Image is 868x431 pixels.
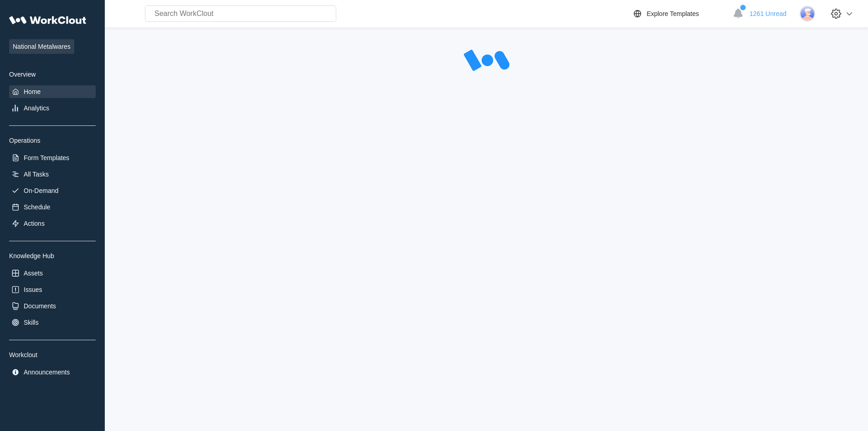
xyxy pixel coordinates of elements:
a: Actions [9,217,96,230]
div: Overview [9,71,96,78]
a: Analytics [9,102,96,114]
div: Workclout [9,351,96,358]
a: Form Templates [9,151,96,164]
input: Search WorkClout [145,5,336,22]
span: National Metalwares [9,39,74,54]
div: Documents [24,302,56,310]
a: Documents [9,300,96,312]
a: Skills [9,316,96,329]
div: Issues [24,286,42,293]
a: Home [9,85,96,98]
div: Actions [24,220,45,227]
img: user-3.png [800,6,815,21]
div: Announcements [24,369,70,376]
span: 1261 Unread [750,10,786,17]
div: Operations [9,137,96,144]
div: Form Templates [24,154,69,161]
a: Assets [9,267,96,280]
a: Schedule [9,201,96,213]
div: Skills [24,319,39,326]
div: Knowledge Hub [9,252,96,260]
div: Analytics [24,104,49,112]
a: Announcements [9,366,96,379]
div: Schedule [24,203,50,211]
div: Explore Templates [647,10,699,17]
a: Explore Templates [632,8,728,19]
a: All Tasks [9,168,96,181]
a: Issues [9,283,96,296]
div: On-Demand [24,187,58,194]
div: Assets [24,270,43,277]
div: Home [24,88,41,95]
div: All Tasks [24,171,49,178]
a: On-Demand [9,184,96,197]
